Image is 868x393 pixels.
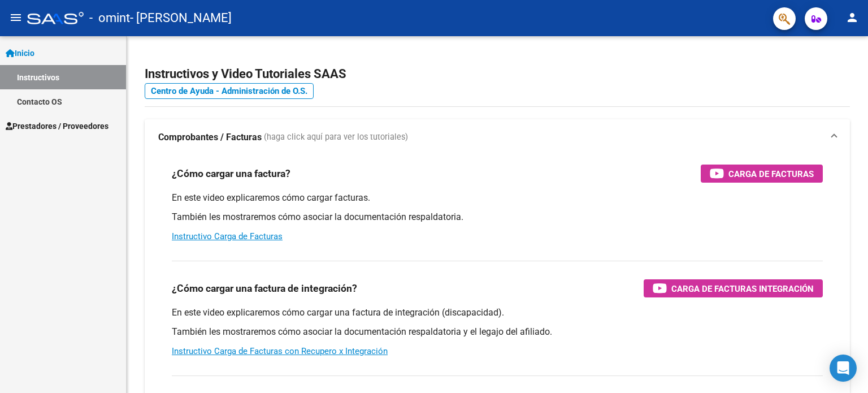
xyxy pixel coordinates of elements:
a: Centro de Ayuda - Administración de O.S. [145,83,314,99]
span: Carga de Facturas [728,167,814,181]
button: Carga de Facturas [701,165,823,183]
span: (haga click aquí para ver los tutoriales) [264,131,408,144]
div: Open Intercom Messenger [830,355,857,382]
p: También les mostraremos cómo asociar la documentación respaldatoria. [172,211,823,223]
span: Inicio [6,47,34,59]
span: Prestadores / Proveedores [6,120,108,132]
span: - [PERSON_NAME] [130,6,232,31]
mat-icon: menu [9,11,23,24]
p: En este video explicaremos cómo cargar facturas. [172,192,823,204]
span: - omint [89,6,130,31]
span: Carga de Facturas Integración [671,282,814,296]
p: En este video explicaremos cómo cargar una factura de integración (discapacidad). [172,306,823,319]
h3: ¿Cómo cargar una factura de integración? [172,280,357,296]
h3: ¿Cómo cargar una factura? [172,166,290,182]
p: También les mostraremos cómo asociar la documentación respaldatoria y el legajo del afiliado. [172,326,823,338]
strong: Comprobantes / Facturas [158,131,262,144]
mat-expansion-panel-header: Comprobantes / Facturas (haga click aquí para ver los tutoriales) [145,119,850,156]
button: Carga de Facturas Integración [644,279,823,297]
mat-icon: person [845,11,859,24]
h2: Instructivos y Video Tutoriales SAAS [145,63,850,85]
a: Instructivo Carga de Facturas [172,231,283,241]
a: Instructivo Carga de Facturas con Recupero x Integración [172,346,388,356]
